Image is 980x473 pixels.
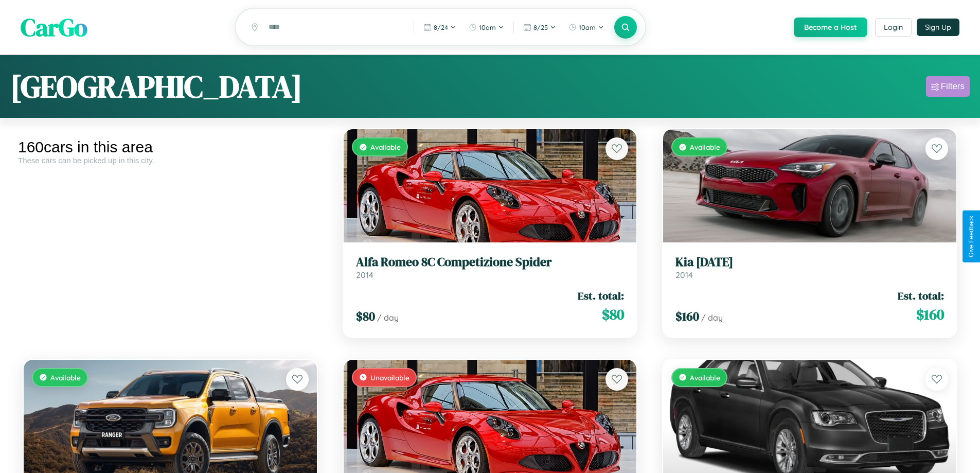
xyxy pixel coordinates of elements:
[356,255,625,280] a: Alfa Romeo 8C Competizione Spider2014
[50,373,81,382] span: Available
[356,255,625,270] h3: Alfa Romeo 8C Competizione Spider
[701,312,723,323] span: / day
[690,143,720,151] span: Available
[479,23,496,31] span: 10am
[418,19,461,36] button: 8/24
[675,255,944,280] a: Kia [DATE]2014
[675,308,699,325] span: $ 160
[675,255,944,270] h3: Kia [DATE]
[968,216,975,257] div: Give Feedback
[898,288,944,303] span: Est. total:
[434,23,448,31] span: 8 / 24
[578,288,624,303] span: Est. total:
[356,270,373,280] span: 2014
[10,65,302,108] h1: [GEOGRAPHIC_DATA]
[926,76,970,97] button: Filters
[602,304,624,325] span: $ 80
[464,19,509,36] button: 10am
[690,373,720,382] span: Available
[794,17,867,37] button: Become a Host
[917,19,959,36] button: Sign Up
[370,143,401,151] span: Available
[370,373,409,382] span: Unavailable
[941,81,965,92] div: Filters
[579,23,596,31] span: 10am
[21,10,87,44] span: CarGo
[356,308,375,325] span: $ 80
[18,138,323,156] div: 160 cars in this area
[563,19,609,36] button: 10am
[875,18,912,37] button: Login
[675,270,693,280] span: 2014
[518,19,561,36] button: 8/25
[533,23,548,31] span: 8 / 25
[916,304,944,325] span: $ 160
[377,312,399,323] span: / day
[18,156,323,165] div: These cars can be picked up in this city.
